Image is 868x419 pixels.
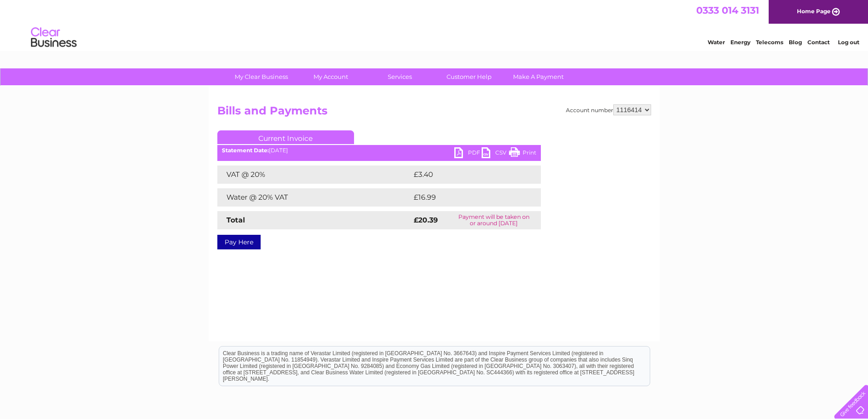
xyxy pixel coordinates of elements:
div: Clear Business is a trading name of Verastar Limited (registered in [GEOGRAPHIC_DATA] No. 3667643... [219,5,650,44]
a: Contact [807,39,830,46]
a: Energy [730,39,750,46]
div: Account number [566,104,651,115]
a: 0333 014 3131 [696,5,759,16]
a: Blog [789,39,802,46]
a: Telecoms [756,39,783,46]
img: logo.png [31,24,77,52]
a: PDF [454,147,482,160]
a: My Clear Business [224,68,299,85]
td: Water @ 20% VAT [217,188,411,207]
a: Water [708,39,725,46]
a: Print [509,147,536,160]
a: Log out [838,39,859,46]
strong: £20.39 [414,216,438,224]
a: Current Invoice [217,130,354,144]
b: Statement Date: [222,147,269,154]
td: £3.40 [411,166,520,184]
td: £16.99 [411,188,522,207]
a: Customer Help [431,68,507,85]
a: My Account [293,68,368,85]
div: [DATE] [217,147,541,154]
a: Services [362,68,437,85]
a: CSV [482,147,509,160]
a: Pay Here [217,235,261,249]
td: VAT @ 20% [217,166,411,184]
td: Payment will be taken on or around [DATE] [447,211,541,229]
strong: Total [226,216,245,224]
h2: Bills and Payments [217,104,651,122]
a: Make A Payment [501,68,576,85]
